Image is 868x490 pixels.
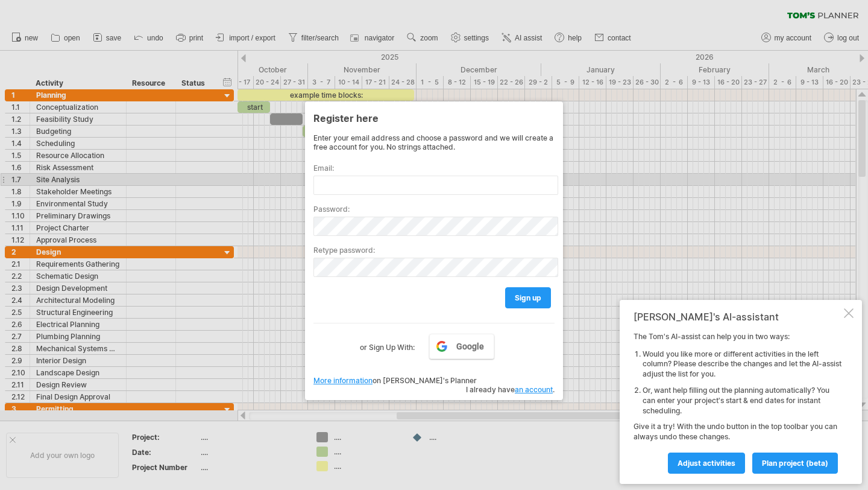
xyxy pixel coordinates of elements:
span: on [PERSON_NAME]'s Planner [313,376,477,385]
label: Email: [313,164,555,173]
label: Retype password: [313,246,555,255]
a: an account [515,385,553,394]
span: I already have . [466,385,555,394]
div: [PERSON_NAME]'s AI-assistant [634,311,841,323]
li: Would you like more or different activities in the left column? Please describe the changes and l... [643,349,841,380]
label: Password: [313,205,555,214]
a: Google [429,334,494,359]
span: Google [456,342,484,351]
span: Adjust activities [678,459,735,468]
div: Enter your email address and choose a password and we will create a free account for you. No stri... [313,133,555,151]
span: sign up [515,293,541,302]
a: plan project (beta) [752,453,838,474]
div: The Tom's AI-assist can help you in two ways: Give it a try! With the undo button in the top tool... [634,332,841,473]
label: or Sign Up With: [360,334,415,354]
li: Or, want help filling out the planning automatically? You can enter your project's start & end da... [643,386,841,416]
a: Adjust activities [668,453,745,474]
div: Register here [313,107,555,129]
a: sign up [505,287,551,308]
a: More information [313,376,373,385]
span: plan project (beta) [762,459,828,468]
